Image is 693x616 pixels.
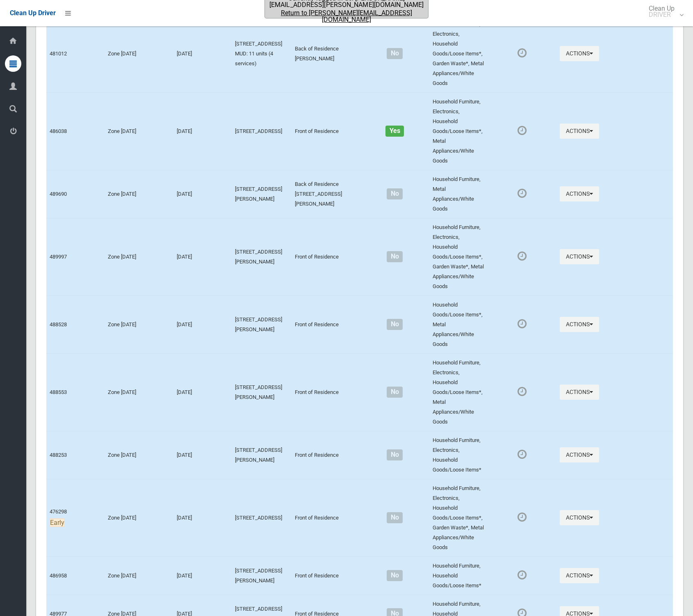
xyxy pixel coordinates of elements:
[560,317,599,332] button: Actions
[429,479,488,556] td: Household Furniture, Electronics, Household Goods/Loose Items*, Garden Waste*, Metal Appliances/W...
[46,556,105,595] td: 486958
[429,556,488,595] td: Household Furniture, Household Goods/Loose Items*
[46,170,105,218] td: 489690
[232,431,292,479] td: [STREET_ADDRESS][PERSON_NAME]
[645,5,683,18] span: Clean Up
[429,170,488,218] td: Household Furniture, Metal Appliances/White Goods
[292,218,360,295] td: Front of Residence
[232,295,292,353] td: [STREET_ADDRESS][PERSON_NAME]
[517,125,527,136] i: Booking awaiting collection. Mark as collected or report issues to complete task.
[560,186,599,202] button: Actions
[173,556,232,595] td: [DATE]
[232,15,292,92] td: [STREET_ADDRESS] MUD: 11 units (4 services)
[364,572,426,579] h4: Normal sized
[387,188,403,199] span: No
[560,46,599,61] button: Actions
[429,431,488,479] td: Household Furniture, Electronics, Household Goods/Loose Items*
[364,389,426,396] h4: Normal sized
[232,92,292,170] td: [STREET_ADDRESS]
[46,92,105,170] td: 486038
[105,431,173,479] td: Zone [DATE]
[105,295,173,353] td: Zone [DATE]
[517,512,527,522] i: Booking awaiting collection. Mark as collected or report issues to complete task.
[292,15,360,92] td: Back of Residence [PERSON_NAME]
[517,449,527,460] i: Booking awaiting collection. Mark as collected or report issues to complete task.
[105,218,173,295] td: Zone [DATE]
[560,249,599,264] button: Actions
[387,570,403,581] span: No
[560,510,599,525] button: Actions
[105,92,173,170] td: Zone [DATE]
[292,295,360,353] td: Front of Residence
[429,218,488,295] td: Household Furniture, Electronics, Household Goods/Loose Items*, Garden Waste*, Metal Appliances/W...
[517,570,527,580] i: Booking awaiting collection. Mark as collected or report issues to complete task.
[292,556,360,595] td: Front of Residence
[387,387,403,398] span: No
[292,479,360,556] td: Front of Residence
[649,11,675,18] small: DRIVER
[517,48,527,58] i: Booking awaiting collection. Mark as collected or report issues to complete task.
[429,353,488,431] td: Household Furniture, Electronics, Household Goods/Loose Items*, Metal Appliances/White Goods
[560,447,599,463] button: Actions
[105,353,173,431] td: Zone [DATE]
[387,48,403,59] span: No
[173,218,232,295] td: [DATE]
[385,126,404,137] span: Yes
[517,386,527,397] i: Booking awaiting collection. Mark as collected or report issues to complete task.
[105,15,173,92] td: Zone [DATE]
[10,9,56,17] span: Clean Up Driver
[292,431,360,479] td: Front of Residence
[364,190,426,197] h4: Normal sized
[46,353,105,431] td: 488553
[105,170,173,218] td: Zone [DATE]
[364,451,426,458] h4: Normal sized
[232,556,292,595] td: [STREET_ADDRESS][PERSON_NAME]
[46,15,105,92] td: 481012
[560,124,599,139] button: Actions
[364,514,426,521] h4: Normal sized
[232,170,292,218] td: [STREET_ADDRESS][PERSON_NAME]
[105,479,173,556] td: Zone [DATE]
[173,170,232,218] td: [DATE]
[232,353,292,431] td: [STREET_ADDRESS][PERSON_NAME]
[292,353,360,431] td: Front of Residence
[429,295,488,353] td: Household Goods/Loose Items*, Metal Appliances/White Goods
[429,15,488,92] td: Household Furniture, Electronics, Household Goods/Loose Items*, Garden Waste*, Metal Appliances/W...
[387,251,403,262] span: No
[292,92,360,170] td: Front of Residence
[46,431,105,479] td: 488253
[364,128,426,135] h4: Oversized
[364,50,426,57] h4: Normal sized
[50,518,65,527] span: Early
[517,188,527,199] i: Booking awaiting collection. Mark as collected or report issues to complete task.
[364,321,426,328] h4: Normal sized
[173,353,232,431] td: [DATE]
[173,431,232,479] td: [DATE]
[173,15,232,92] td: [DATE]
[560,568,599,583] button: Actions
[46,218,105,295] td: 489997
[517,251,527,261] i: Booking awaiting collection. Mark as collected or report issues to complete task.
[173,295,232,353] td: [DATE]
[266,10,427,23] a: Return to [PERSON_NAME][EMAIL_ADDRESS][DOMAIN_NAME]
[232,479,292,556] td: [STREET_ADDRESS]
[560,385,599,400] button: Actions
[387,512,403,523] span: No
[46,479,105,556] td: 476298
[387,319,403,330] span: No
[232,218,292,295] td: [STREET_ADDRESS][PERSON_NAME]
[105,556,173,595] td: Zone [DATE]
[364,253,426,260] h4: Normal sized
[429,92,488,170] td: Household Furniture, Electronics, Household Goods/Loose Items*, Metal Appliances/White Goods
[46,295,105,353] td: 488528
[173,92,232,170] td: [DATE]
[173,479,232,556] td: [DATE]
[387,449,403,460] span: No
[292,170,360,218] td: Back of Residence [STREET_ADDRESS][PERSON_NAME]
[10,7,56,19] a: Clean Up Driver
[517,318,527,329] i: Booking awaiting collection. Mark as collected or report issues to complete task.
